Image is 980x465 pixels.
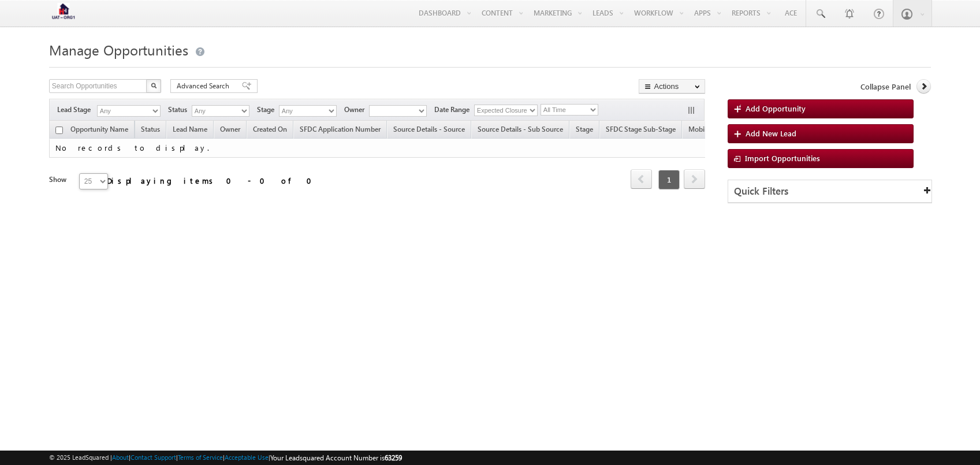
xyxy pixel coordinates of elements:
span: 1 [658,170,680,189]
span: Import Opportunities [745,153,820,163]
a: About [112,453,129,461]
div: Show [49,174,70,185]
span: Stage [576,125,593,133]
a: Contact Support [131,453,176,461]
span: Lead Name [167,123,213,138]
a: Source Details - Source [387,123,471,138]
a: prev [631,170,652,189]
a: SFDC Application Number [294,123,386,138]
div: Quick Filters [728,180,931,203]
span: Opportunity Name [70,125,128,133]
span: Collapse Panel [860,81,911,92]
a: Stage [570,123,599,138]
a: Created On [247,123,293,138]
span: SFDC Stage Sub-Stage [606,125,676,133]
span: 63259 [385,453,402,462]
img: Search [151,83,156,88]
img: Custom Logo [49,3,78,23]
span: Owner [220,125,240,133]
span: Lead Stage [57,105,95,115]
span: Your Leadsquared Account Number is [270,453,402,462]
span: © 2025 LeadSquared | | | | | [49,452,402,463]
button: Actions [639,79,705,94]
td: No records to display. [49,139,779,158]
a: next [684,170,705,189]
span: Mobile Number [688,125,737,133]
span: Source Details - Source [393,125,465,133]
span: prev [631,169,652,189]
a: Status [135,123,166,138]
span: Owner [344,105,369,115]
span: Date Range [434,105,474,115]
a: Terms of Service [178,453,223,461]
span: Stage [257,105,279,115]
span: Add Opportunity [746,103,806,113]
span: next [684,169,705,189]
span: SFDC Application Number [300,125,381,133]
span: Add New Lead [746,128,796,138]
a: Source Details - Sub Source [472,123,569,138]
span: Created On [253,125,287,133]
a: Opportunity Name [65,123,134,138]
input: Check all records [55,127,63,134]
a: SFDC Stage Sub-Stage [600,123,681,138]
div: Displaying items 0 - 0 of 0 [107,174,319,187]
span: Manage Opportunities [49,40,188,59]
a: Acceptable Use [225,453,269,461]
span: Source Details - Sub Source [478,125,563,133]
span: Status [168,105,192,115]
span: Advanced Search [177,81,233,91]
